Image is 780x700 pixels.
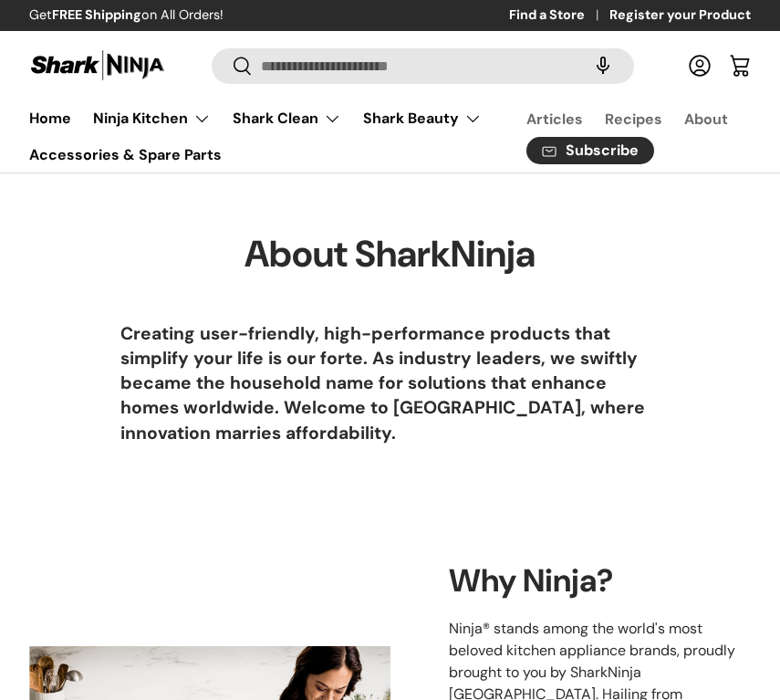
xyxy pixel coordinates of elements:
[566,143,639,158] span: Subscribe
[609,5,751,26] a: Register your Product
[363,100,482,137] a: Shark Beauty
[526,137,654,165] a: Subscribe
[29,100,483,172] nav: Primary
[82,100,222,137] summary: Ninja Kitchen
[29,5,224,26] p: Get on All Orders!
[352,100,493,137] summary: Shark Beauty
[526,101,583,137] a: Articles
[483,100,751,172] nav: Secondary
[93,100,211,137] a: Ninja Kitchen
[52,6,141,23] strong: FREE Shipping
[574,46,632,86] speech-search-button: Search by voice
[509,5,609,26] a: Find a Store
[449,560,752,601] h2: Why Ninja?
[120,321,660,444] h6: Creating user-friendly, high-performance products that simplify your life is our forte. As indust...
[29,100,71,136] a: Home
[233,100,341,137] a: Shark Clean
[29,137,222,172] a: Accessories & Spare Parts
[222,100,352,137] summary: Shark Clean
[40,232,741,278] h1: About SharkNinja
[684,101,728,137] a: About
[29,47,166,83] img: Shark Ninja Philippines
[605,101,662,137] a: Recipes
